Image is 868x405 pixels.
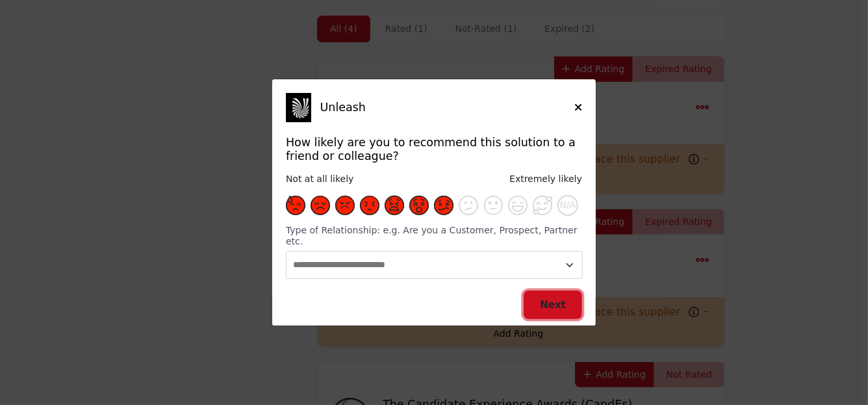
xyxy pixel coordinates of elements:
h5: How likely are you to recommend this solution to a friend or colleague? [286,136,582,163]
button: N/A [557,195,578,216]
span: Extremely likely [509,174,582,184]
select: Change Supplier Relationship [286,251,583,278]
h5: Unleash [320,101,574,114]
h6: Type of Relationship: e.g. Are you a Customer, Prospect, Partner etc. [286,225,582,247]
span: N/A [560,200,576,211]
span: Next [540,299,566,311]
span: Not at all likely [286,174,353,184]
button: Next [524,291,582,320]
img: Unleash Logo [286,93,315,122]
button: Close [574,101,582,114]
